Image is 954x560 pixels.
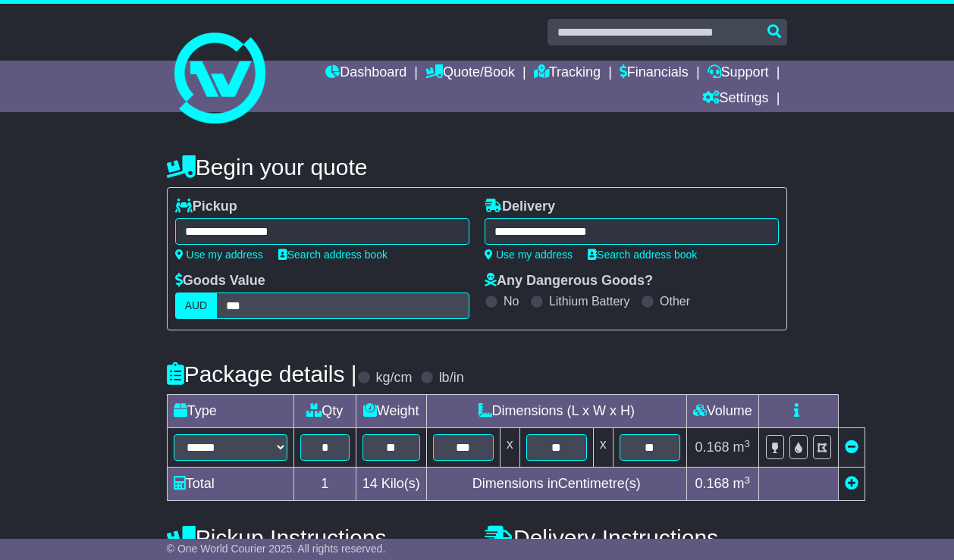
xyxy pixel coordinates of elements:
label: Goods Value [175,273,265,289]
a: Search address book [588,249,697,261]
td: Qty [293,395,356,428]
a: Search address book [278,249,388,261]
td: x [500,428,519,468]
a: Remove this item [845,440,858,455]
a: Use my address [175,249,263,261]
span: © One World Courier 2025. All rights reserved. [167,543,386,555]
label: AUD [175,293,218,319]
sup: 3 [745,474,751,486]
h4: Package details | [167,361,357,386]
span: m [733,476,751,491]
h4: Delivery Instructions [485,525,787,550]
label: Other [660,294,690,308]
td: 1 [293,468,356,501]
a: Financials [620,61,689,86]
a: Use my address [485,249,573,261]
label: lb/in [439,370,464,386]
h4: Begin your quote [167,155,788,180]
a: Dashboard [325,61,406,86]
td: Type [167,395,293,428]
h4: Pickup Instructions [167,525,469,550]
td: x [593,428,613,468]
label: Pickup [175,199,237,215]
td: Kilo(s) [356,468,426,501]
td: Weight [356,395,426,428]
td: Volume [686,395,758,428]
a: Support [708,61,769,86]
label: Delivery [485,199,555,215]
label: Any Dangerous Goods? [485,273,653,289]
a: Quote/Book [425,61,515,86]
label: No [504,294,519,308]
span: 14 [362,476,378,491]
span: m [733,440,751,455]
a: Add new item [845,476,858,491]
a: Settings [702,86,769,112]
a: Tracking [534,61,601,86]
td: Dimensions (L x W x H) [426,395,686,428]
span: 0.168 [695,476,729,491]
label: Lithium Battery [549,294,630,308]
td: Dimensions in Centimetre(s) [426,468,686,501]
sup: 3 [745,438,751,449]
label: kg/cm [376,370,413,386]
span: 0.168 [695,440,729,455]
td: Total [167,468,293,501]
